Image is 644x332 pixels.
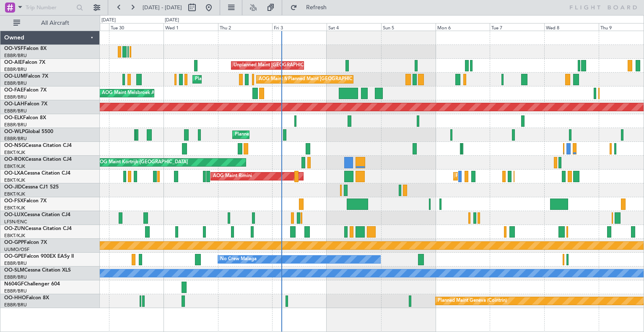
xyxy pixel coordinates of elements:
a: EBBR/BRU [4,80,27,86]
input: Trip Number [26,1,74,14]
a: EBBR/BRU [4,302,27,308]
div: AOG Maint Melsbroek Air Base [259,73,326,86]
span: OO-VSF [4,46,23,51]
a: EBKT/KJK [4,177,25,183]
a: OO-LAHFalcon 7X [4,102,47,107]
a: EBKT/KJK [4,149,25,156]
span: OO-ZUN [4,226,25,231]
a: N604GFChallenger 604 [4,282,60,287]
div: Planned Maint Milan (Linate) [235,128,295,141]
a: OO-ELKFalcon 8X [4,115,46,120]
a: EBBR/BRU [4,108,27,114]
div: Wed 8 [544,23,599,31]
div: AOG Maint Rimini [213,170,252,183]
div: Tue 7 [490,23,544,31]
a: OO-LUXCessna Citation CJ4 [4,212,70,217]
span: OO-HHO [4,295,26,301]
a: OO-HHOFalcon 8X [4,295,49,301]
span: Refresh [299,5,334,10]
span: OO-FAE [4,88,23,93]
span: OO-JID [4,185,22,190]
div: [DATE] [165,17,179,24]
a: EBKT/KJK [4,163,25,170]
div: Planned Maint [GEOGRAPHIC_DATA] ([GEOGRAPHIC_DATA] National) [288,73,440,86]
div: Planned Maint Kortrijk-[GEOGRAPHIC_DATA] [456,170,553,183]
a: EBBR/BRU [4,122,27,128]
a: OO-GPEFalcon 900EX EASy II [4,254,74,259]
span: OO-FSX [4,199,23,204]
span: OO-GPP [4,240,24,245]
a: OO-LUMFalcon 7X [4,74,48,79]
div: Unplanned Maint [GEOGRAPHIC_DATA] ([GEOGRAPHIC_DATA]) [234,59,371,72]
a: OO-ROKCessna Citation CJ4 [4,157,72,162]
a: EBBR/BRU [4,288,27,294]
div: No Crew Malaga [220,253,257,266]
a: OO-ZUNCessna Citation CJ4 [4,226,72,231]
a: EBBR/BRU [4,94,27,100]
a: EBBR/BRU [4,274,27,280]
a: EBBR/BRU [4,66,27,73]
span: OO-LUM [4,74,25,79]
a: EBKT/KJK [4,191,25,197]
span: OO-AIE [4,60,22,65]
div: AOG Maint Melsbroek Air Base [102,87,169,99]
a: OO-SLMCessna Citation XLS [4,268,71,273]
a: OO-JIDCessna CJ1 525 [4,185,59,190]
a: OO-FSXFalcon 7X [4,199,47,204]
span: OO-ROK [4,157,25,162]
span: OO-ELK [4,115,23,120]
div: Tue 30 [109,23,164,31]
div: Planned Maint [GEOGRAPHIC_DATA] ([GEOGRAPHIC_DATA] National) [195,73,347,86]
a: LFSN/ENC [4,219,27,225]
button: Refresh [286,1,337,14]
a: OO-GPPFalcon 7X [4,240,47,245]
div: [DATE] [101,17,116,24]
button: All Aircraft [9,16,91,30]
span: OO-SLM [4,268,24,273]
a: OO-LXACessna Citation CJ4 [4,171,70,176]
a: OO-NSGCessna Citation CJ4 [4,143,72,148]
a: OO-FAEFalcon 7X [4,88,47,93]
a: EBKT/KJK [4,233,25,239]
span: All Aircraft [22,20,88,26]
a: OO-AIEFalcon 7X [4,60,45,65]
a: EBKT/KJK [4,205,25,211]
span: N604GF [4,282,24,287]
a: EBBR/BRU [4,52,27,59]
span: OO-NSG [4,143,25,148]
a: EBBR/BRU [4,136,27,142]
div: Mon 6 [436,23,490,31]
a: OO-WLPGlobal 5500 [4,129,53,134]
div: Thu 2 [218,23,273,31]
span: [DATE] - [DATE] [143,4,182,11]
a: EBBR/BRU [4,260,27,267]
div: AOG Maint Kortrijk-[GEOGRAPHIC_DATA] [96,156,188,169]
div: Sat 4 [327,23,381,31]
div: Planned Maint Geneva (Cointrin) [438,295,507,307]
div: Sun 5 [381,23,436,31]
span: OO-LUX [4,212,24,217]
span: OO-WLP [4,129,25,134]
span: OO-LAH [4,102,24,107]
span: OO-GPE [4,254,24,259]
a: OO-VSFFalcon 8X [4,46,47,51]
div: Wed 1 [164,23,218,31]
span: OO-LXA [4,171,24,176]
div: Fri 3 [272,23,327,31]
a: UUMO/OSF [4,246,29,253]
